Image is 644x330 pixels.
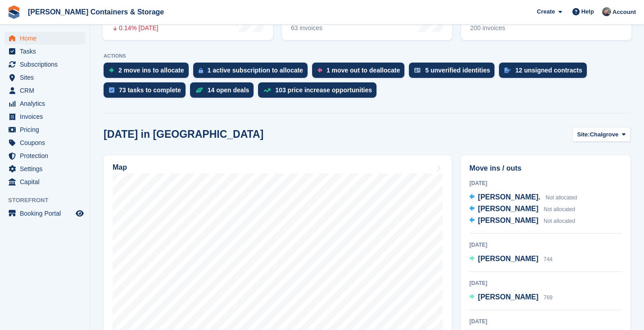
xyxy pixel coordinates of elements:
[572,127,631,142] button: Site: Chalgrove
[5,97,85,110] a: menu
[104,53,630,59] p: ACTIONS
[20,58,74,71] span: Subscriptions
[469,192,577,203] a: [PERSON_NAME]. Not allocated
[5,136,85,149] a: menu
[577,130,590,139] span: Site:
[544,218,575,224] span: Not allocated
[515,67,582,74] div: 12 unsigned contracts
[109,87,114,93] img: task-75834270c22a3079a89374b754ae025e5fb1db73e45f91037f5363f120a921f8.svg
[327,67,400,74] div: 1 move out to deallocate
[612,8,636,17] span: Account
[109,68,114,73] img: move_ins_to_allocate_icon-fdf77a2bb77ea45bf5b3d319d69a93e2d87916cf1d5bf7949dd705db3b84f3ca.svg
[425,67,490,74] div: 5 unverified identities
[478,205,538,212] span: [PERSON_NAME]
[20,136,74,149] span: Coupons
[20,45,74,58] span: Tasks
[74,208,85,219] a: Preview store
[199,68,203,73] img: active_subscription_to_allocate_icon-d502201f5373d7db506a760aba3b589e785aa758c864c3986d89f69b8ff3...
[208,86,249,94] div: 14 open deals
[291,24,358,32] div: 63 invoices
[5,123,85,136] a: menu
[208,67,303,74] div: 1 active subscription to allocate
[20,176,74,188] span: Capital
[5,71,85,84] a: menu
[113,163,127,172] h2: Map
[5,58,85,71] a: menu
[20,32,74,45] span: Home
[317,68,322,73] img: move_outs_to_deallocate_icon-f764333ba52eb49d3ac5e1228854f67142a1ed5810a6f6cc68b1a99e826820c5.svg
[263,88,271,92] img: price_increase_opportunities-93ffe204e8149a01c8c9dc8f82e8f89637d9d84a8eef4429ea346261dce0b2c0.svg
[499,63,591,82] a: 12 unsigned contracts
[312,63,409,82] a: 1 move out to deallocate
[119,86,181,94] div: 73 tasks to complete
[5,84,85,97] a: menu
[275,86,372,94] div: 103 price increase opportunities
[193,63,312,82] a: 1 active subscription to allocate
[5,45,85,58] a: menu
[478,193,540,201] span: [PERSON_NAME].
[414,68,421,73] img: verify_identity-adf6edd0f0f0b5bbfe63781bf79b02c33cf7c696d77639b501bdc392416b5a36.svg
[5,176,85,188] a: menu
[469,163,622,174] h2: Move ins / outs
[469,179,622,187] div: [DATE]
[7,5,21,19] img: stora-icon-8386f47178a22dfd0bd8f6a31ec36ba5ce8667c1dd55bd0f319d3a0aa187defe.svg
[20,123,74,136] span: Pricing
[504,68,511,73] img: contract_signature_icon-13c848040528278c33f63329250d36e43548de30e8caae1d1a13099fd9432cc5.svg
[545,194,577,201] span: Not allocated
[20,149,74,162] span: Protection
[20,207,74,220] span: Booking Portal
[469,292,553,303] a: [PERSON_NAME] 769
[469,279,622,287] div: [DATE]
[5,110,85,123] a: menu
[469,317,622,325] div: [DATE]
[470,24,543,32] div: 200 invoices
[118,67,184,74] div: 2 move ins to allocate
[581,7,594,16] span: Help
[602,7,611,16] img: Adam Greenhalgh
[469,241,622,249] div: [DATE]
[469,215,575,227] a: [PERSON_NAME] Not allocated
[469,203,575,215] a: [PERSON_NAME] Not allocated
[258,82,381,102] a: 103 price increase opportunities
[104,82,190,102] a: 73 tasks to complete
[20,110,74,123] span: Invoices
[20,97,74,110] span: Analytics
[544,294,553,301] span: 769
[190,82,259,102] a: 14 open deals
[20,163,74,175] span: Settings
[5,163,85,175] a: menu
[104,63,193,82] a: 2 move ins to allocate
[5,207,85,220] a: menu
[469,253,553,265] a: [PERSON_NAME] 744
[20,84,74,97] span: CRM
[104,128,263,140] h2: [DATE] in [GEOGRAPHIC_DATA]
[112,24,161,32] div: 0.14% [DATE]
[5,149,85,162] a: menu
[8,196,90,205] span: Storefront
[20,71,74,84] span: Sites
[478,255,538,262] span: [PERSON_NAME]
[478,217,538,224] span: [PERSON_NAME]
[5,32,85,45] a: menu
[409,63,499,82] a: 5 unverified identities
[537,7,555,16] span: Create
[195,87,203,93] img: deal-1b604bf984904fb50ccaf53a9ad4b4a5d6e5aea283cecdc64d6e3604feb123c2.svg
[24,5,168,19] a: [PERSON_NAME] Containers & Storage
[478,293,538,301] span: [PERSON_NAME]
[590,130,619,139] span: Chalgrove
[544,206,575,212] span: Not allocated
[544,256,553,262] span: 744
